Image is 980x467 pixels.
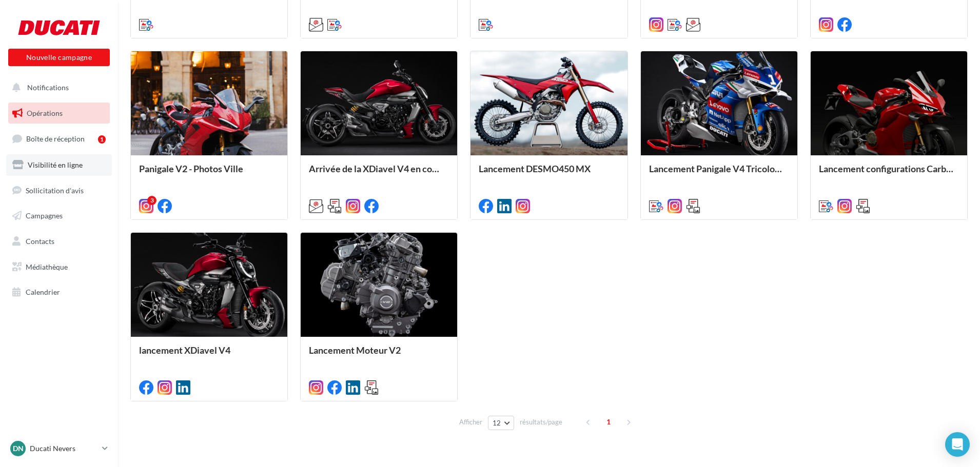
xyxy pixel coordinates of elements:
[6,231,112,252] a: Contacts
[649,164,789,184] div: Lancement Panigale V4 Tricolore Italia MY25
[459,417,482,427] span: Afficher
[6,205,112,227] a: Campagnes
[26,211,63,220] span: Campagnes
[309,345,449,366] div: Lancement Moteur V2
[8,49,110,66] button: Nouvelle campagne
[147,196,156,205] div: 3
[98,135,106,144] div: 1
[139,345,279,366] div: lancement XDiavel V4
[309,164,449,184] div: Arrivée de la XDiavel V4 en concession
[13,443,24,454] span: DN
[26,134,85,143] span: Boîte de réception
[493,419,501,427] span: 12
[945,432,970,457] div: Open Intercom Messenger
[6,103,112,124] a: Opérations
[26,288,60,296] span: Calendrier
[479,164,619,184] div: Lancement DESMO450 MX
[8,439,110,458] a: DN Ducati Nevers
[600,414,617,430] span: 1
[26,237,54,246] span: Contacts
[819,164,959,184] div: Lancement configurations Carbone et Carbone Pro pour la Panigale V4
[488,416,514,430] button: 12
[30,443,98,454] p: Ducati Nevers
[27,83,69,92] span: Notifications
[6,281,112,303] a: Calendrier
[520,417,562,427] span: résultats/page
[6,256,112,278] a: Médiathèque
[6,154,112,176] a: Visibilité en ligne
[26,262,68,271] span: Médiathèque
[6,128,112,150] a: Boîte de réception1
[6,77,108,98] button: Notifications
[27,109,63,117] span: Opérations
[139,164,279,184] div: Panigale V2 - Photos Ville
[26,186,84,194] span: Sollicitation d'avis
[6,180,112,201] a: Sollicitation d'avis
[28,160,83,169] span: Visibilité en ligne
